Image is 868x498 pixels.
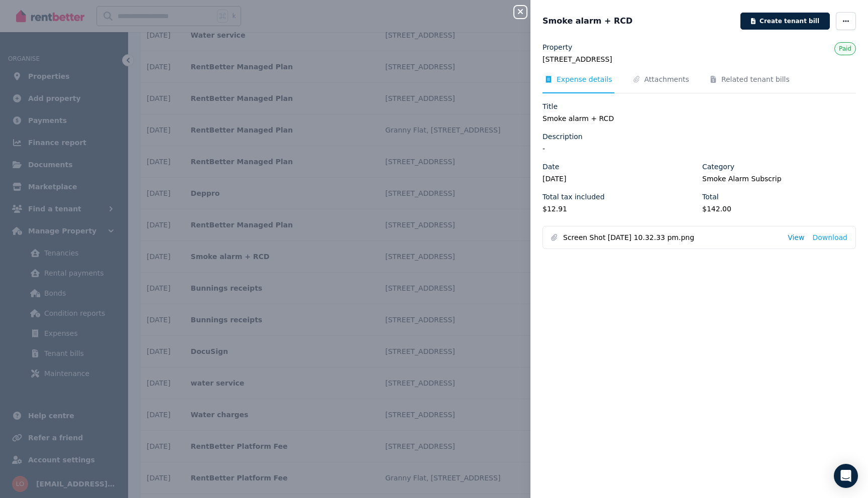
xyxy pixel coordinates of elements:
span: Screen Shot [DATE] 10.32.33 pm.png [563,232,780,242]
legend: Smoke Alarm Subscrip [702,174,856,184]
span: Related tenant bills [721,74,790,84]
div: Open Intercom Messenger [834,464,858,488]
legend: [DATE] [542,174,696,184]
button: Create tenant bill [740,13,830,30]
legend: [STREET_ADDRESS] [542,54,856,64]
label: Property [542,42,572,52]
label: Total [702,192,719,202]
span: Expense details [557,74,612,84]
legend: - [542,144,856,154]
label: Description [542,132,583,142]
a: View [788,232,804,242]
span: Smoke alarm + RCD [542,15,632,27]
label: Total tax included [542,192,605,202]
nav: Tabs [542,74,856,93]
legend: $12.91 [542,204,696,214]
label: Title [542,101,558,111]
a: Download [812,232,847,242]
legend: $142.00 [702,204,856,214]
label: Category [702,162,734,172]
span: Paid [839,45,851,52]
span: Attachments [644,74,689,84]
legend: Smoke alarm + RCD [542,113,856,123]
label: Date [542,162,559,172]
